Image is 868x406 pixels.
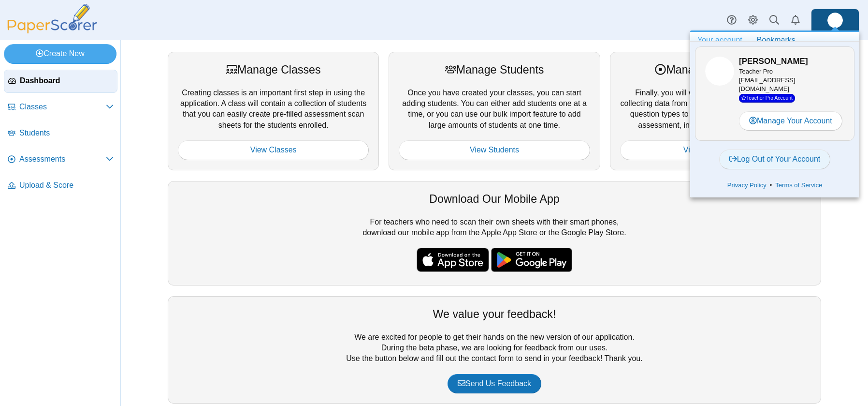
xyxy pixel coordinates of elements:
[399,140,590,160] a: View Students
[610,52,821,170] div: Finally, you will want to create assessments for collecting data from your students. We have a va...
[739,67,844,103] div: [EMAIL_ADDRESS][DOMAIN_NAME]
[4,27,101,35] a: PaperScorer
[4,122,117,145] a: Students
[4,44,116,63] a: Create New
[19,128,114,138] span: Students
[458,379,531,388] span: Send Us Feedback
[19,154,106,165] span: Assessments
[750,32,803,48] a: Bookmarks
[178,62,369,77] div: Manage Classes
[178,140,369,160] a: View Classes
[690,32,750,48] a: Your account
[399,62,590,77] div: Manage Students
[705,57,734,86] img: ps.WOjabKFp3inL8Uyd
[739,94,795,102] span: Teacher Pro Account
[719,150,831,169] a: Log Out of Your Account
[19,102,106,112] span: Classes
[389,52,600,170] div: Once you have created your classes, you can start adding students. You can either add students on...
[491,248,572,272] img: google-play-badge.png
[168,296,821,404] div: We are excited for people to get their hands on the new version of our application. During the be...
[417,248,489,272] img: apple-store-badge.svg
[827,13,843,28] img: ps.WOjabKFp3inL8Uyd
[448,374,541,393] a: Send Us Feedback
[705,57,734,86] span: John Merle
[724,180,770,190] a: Privacy Policy
[4,96,117,119] a: Classes
[20,75,113,86] span: Dashboard
[168,181,821,286] div: For teachers who need to scan their own sheets with their smart phones, download our mobile app f...
[620,62,811,77] div: Manage Assessments
[785,10,806,31] a: Alerts
[4,4,101,33] img: PaperScorer
[178,306,811,322] div: We value your feedback!
[811,9,859,32] a: ps.WOjabKFp3inL8Uyd
[739,56,844,67] h3: [PERSON_NAME]
[739,68,773,75] span: Teacher Pro
[178,191,811,207] div: Download Our Mobile App
[4,174,117,197] a: Upload & Score
[4,70,117,93] a: Dashboard
[695,178,854,193] div: •
[168,52,379,170] div: Creating classes is an important first step in using the application. A class will contain a coll...
[739,111,842,131] a: Manage Your Account
[19,180,114,191] span: Upload & Score
[827,13,843,28] span: John Merle
[4,148,117,171] a: Assessments
[620,140,811,160] a: View Assessments
[772,180,825,190] a: Terms of Service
